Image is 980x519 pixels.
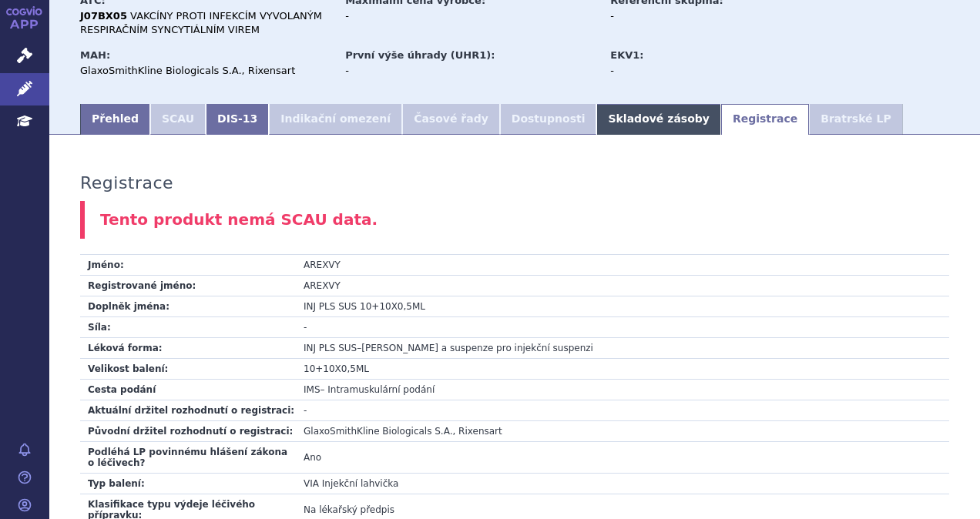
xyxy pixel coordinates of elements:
div: - [345,64,596,78]
div: - [610,9,784,23]
td: 10+10X0,5ML [296,358,949,379]
div: - [610,64,784,78]
td: AREXVY [296,275,949,296]
td: Velikost balení: [80,358,296,379]
td: – Intramuskulární podání [296,379,949,400]
span: INJ PLS SUS [304,343,357,353]
td: AREXVY [296,255,949,276]
td: - [296,400,949,420]
strong: První výše úhrady (UHR1): [345,49,495,61]
div: GlaxoSmithKline Biologicals S.A., Rixensart [80,64,331,78]
td: – [296,337,949,358]
td: Síla: [80,316,296,337]
span: Injekční lahvička [322,478,399,489]
div: Tento produkt nemá SCAU data. [80,201,949,239]
a: DIS-13 [206,104,269,135]
strong: EKV1: [610,49,643,61]
td: INJ PLS SUS 10+10X0,5ML [296,296,949,316]
span: [PERSON_NAME] a suspenze pro injekční suspenzi [361,343,593,353]
td: Doplněk jména: [80,296,296,316]
strong: J07BX05 [80,10,127,22]
td: Aktuální držitel rozhodnutí o registraci: [80,400,296,420]
span: VAKCÍNY PROTI INFEKCÍM VYVOLANÝM RESPIRAČNÍM SYNCYTIÁLNÍM VIREM [80,10,322,35]
a: Přehled [80,104,150,135]
span: VIA [304,478,319,489]
span: IMS [304,384,321,395]
a: Registrace [721,104,809,135]
td: Původní držitel rozhodnutí o registraci: [80,420,296,441]
td: Léková forma: [80,337,296,358]
td: Ano [296,441,949,473]
a: Skladové zásoby [596,104,720,135]
td: Registrované jméno: [80,275,296,296]
td: GlaxoSmithKline Biologicals S.A., Rixensart [296,420,949,441]
td: - [296,316,949,337]
h3: Registrace [80,173,173,193]
td: Jméno: [80,255,296,276]
strong: MAH: [80,49,110,61]
td: Cesta podání [80,379,296,400]
td: Typ balení: [80,473,296,494]
td: Podléhá LP povinnému hlášení zákona o léčivech? [80,441,296,473]
div: - [345,9,596,23]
